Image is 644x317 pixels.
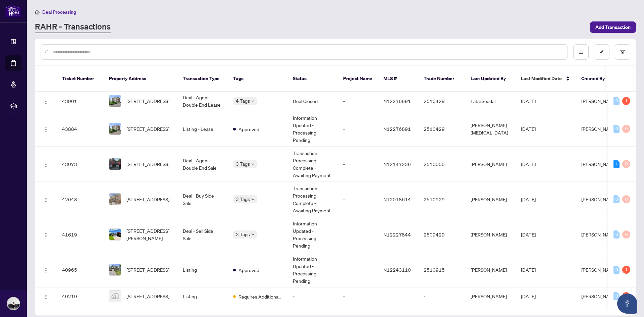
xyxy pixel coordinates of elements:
[617,294,637,314] button: Open asap
[581,98,618,104] span: [PERSON_NAME]
[43,197,49,203] img: Logo
[595,22,631,33] span: Add Transaction
[576,66,616,92] th: Created By
[287,252,338,287] td: Information Updated - Processing Pending
[177,287,228,305] td: Listing
[41,264,51,275] button: Logo
[126,160,169,168] span: [STREET_ADDRESS]
[57,91,104,111] td: 43901
[126,97,169,105] span: [STREET_ADDRESS]
[109,290,121,302] img: thumbnail-img
[594,44,609,60] button: edit
[287,147,338,182] td: Transaction Processing Complete - Awaiting Payment
[126,227,172,242] span: [STREET_ADDRESS][PERSON_NAME]
[418,91,465,111] td: 2510429
[613,266,620,274] div: 0
[57,147,104,182] td: 43073
[622,125,630,133] div: 0
[35,10,40,14] span: home
[418,111,465,147] td: 2510429
[57,287,104,305] td: 40219
[581,196,618,202] span: [PERSON_NAME]
[383,231,411,237] span: N12227844
[338,252,378,287] td: -
[418,66,465,92] th: Trade Number
[338,66,378,92] th: Project Name
[622,160,630,168] div: 0
[383,196,411,202] span: N12018614
[615,44,630,60] button: filter
[177,111,228,147] td: Listing - Lease
[465,111,516,147] td: [PERSON_NAME][MEDICAL_DATA]
[41,291,51,302] button: Logo
[251,198,255,201] span: down
[109,194,121,205] img: thumbnail-img
[622,97,630,105] div: 1
[465,91,516,111] td: Latai Seadat
[57,182,104,217] td: 42043
[287,217,338,252] td: Information Updated - Processing Pending
[43,232,49,238] img: Logo
[613,195,620,203] div: 0
[238,125,259,133] span: Approved
[43,99,49,104] img: Logo
[236,230,250,238] span: 3 Tags
[418,287,465,305] td: -
[109,123,121,135] img: thumbnail-img
[177,147,228,182] td: Deal - Agent Double End Sale
[109,95,121,107] img: thumbnail-img
[573,44,589,60] button: download
[41,159,51,169] button: Logo
[516,66,576,92] th: Last Modified Date
[613,125,620,133] div: 0
[622,230,630,239] div: 0
[177,66,228,92] th: Transaction Type
[251,162,255,166] span: down
[521,98,536,104] span: [DATE]
[418,217,465,252] td: 2509429
[521,196,536,202] span: [DATE]
[521,267,536,273] span: [DATE]
[613,160,620,168] div: 1
[287,111,338,147] td: Information Updated - Processing Pending
[41,123,51,134] button: Logo
[338,111,378,147] td: -
[35,21,111,33] a: RAHR - Transactions
[126,266,169,273] span: [STREET_ADDRESS]
[338,147,378,182] td: -
[338,287,378,305] td: -
[465,252,516,287] td: [PERSON_NAME]
[521,126,536,132] span: [DATE]
[238,266,259,274] span: Approved
[418,252,465,287] td: 2510915
[228,66,287,92] th: Tags
[43,268,49,273] img: Logo
[622,266,630,274] div: 1
[251,99,255,103] span: down
[383,126,411,132] span: N12276891
[581,267,618,273] span: [PERSON_NAME]
[126,293,169,300] span: [STREET_ADDRESS]
[465,182,516,217] td: [PERSON_NAME]
[238,293,282,300] span: Requires Additional Docs
[177,252,228,287] td: Listing
[383,98,411,104] span: N12276891
[521,161,536,167] span: [DATE]
[236,160,250,168] span: 3 Tags
[236,195,250,203] span: 3 Tags
[581,161,618,167] span: [PERSON_NAME]
[613,97,620,105] div: 0
[418,147,465,182] td: 2510050
[383,267,411,273] span: N12243110
[177,217,228,252] td: Deal - Sell Side Sale
[622,195,630,203] div: 0
[287,91,338,111] td: Deal Closed
[581,231,618,237] span: [PERSON_NAME]
[338,217,378,252] td: -
[57,217,104,252] td: 41619
[521,293,536,299] span: [DATE]
[41,229,51,240] button: Logo
[418,182,465,217] td: 2510929
[338,182,378,217] td: -
[590,21,636,33] button: Add Transaction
